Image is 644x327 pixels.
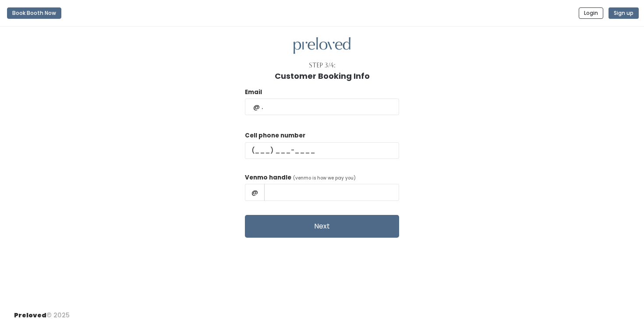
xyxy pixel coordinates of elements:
button: Book Booth Now [7,7,61,19]
div: © 2025 [14,304,70,320]
img: preloved logo [294,37,350,54]
span: Preloved [14,311,46,320]
label: Email [245,88,262,97]
button: Login [579,7,603,19]
label: Venmo handle [245,173,291,182]
a: Book Booth Now [7,4,61,23]
span: (venmo is how we pay you) [293,175,356,181]
label: Cell phone number [245,131,305,140]
div: Step 3/4: [309,61,336,70]
input: (___) ___-____ [245,142,399,159]
button: Next [245,215,399,238]
button: Sign up [609,7,639,19]
h1: Customer Booking Info [275,72,370,81]
input: @ . [245,98,399,115]
span: @ [245,184,265,200]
